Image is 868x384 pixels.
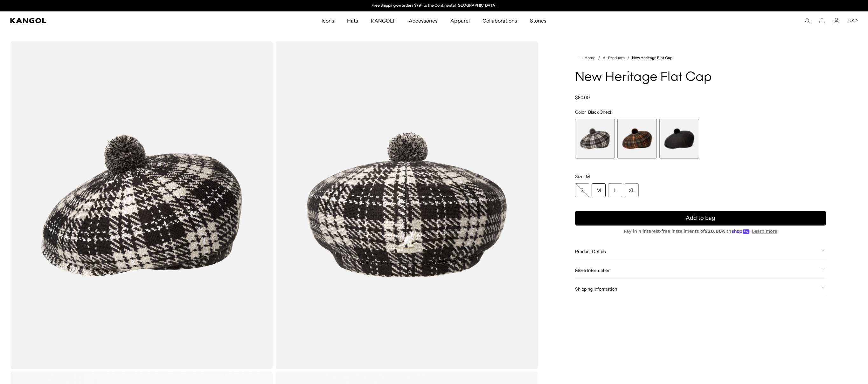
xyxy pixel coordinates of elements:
div: 1 of 2 [369,3,500,8]
span: Product Details [575,249,818,254]
label: Solid Black [659,119,699,158]
span: More Information [575,267,818,273]
a: KANGOLF [365,11,402,30]
div: XL [625,183,639,197]
li: / [625,54,629,62]
a: Account [834,18,839,24]
h1: New Heritage Flat Cap [575,71,826,84]
slideshow-component: Announcement bar [369,3,500,8]
nav: breadcrumbs [575,54,826,62]
a: Free Shipping on orders $79+ to the Continental [GEOGRAPHIC_DATA] [372,3,496,8]
span: Color [575,109,586,115]
a: Accessories [402,11,444,30]
a: Icons [315,11,341,30]
span: Apparel [450,11,469,30]
span: $80.00 [575,95,590,100]
label: Espresso Check [617,119,657,158]
span: KANGOLF [371,11,396,30]
span: Icons [322,11,334,30]
span: Black Check [588,109,612,115]
span: Size [575,174,584,179]
li: / [595,54,600,62]
button: Cart [819,18,825,24]
a: Apparel [444,11,476,30]
a: Home [578,55,595,61]
label: Black Check [575,119,615,158]
span: Add to bag [686,214,715,222]
span: Home [583,56,595,60]
a: Hats [341,11,365,30]
div: S [575,183,589,197]
span: Hats [347,11,358,30]
img: color-black-check [275,41,538,369]
button: Add to bag [575,211,826,226]
div: Announcement [369,3,500,8]
a: New Heritage Flat Cap [632,56,672,60]
div: 3 of 3 [659,119,699,158]
span: Collaborations [483,11,517,30]
a: All Products [603,56,625,60]
summary: Search here [804,18,810,24]
div: M [592,183,606,197]
span: Accessories [409,11,438,30]
img: color-black-check [10,41,273,369]
a: Collaborations [476,11,524,30]
span: Shipping Information [575,286,818,292]
div: L [608,183,622,197]
div: 1 of 3 [575,119,615,158]
a: Kangol [10,18,213,23]
span: Stories [530,11,546,30]
div: 2 of 3 [617,119,657,158]
span: M [586,174,590,179]
button: USD [848,18,858,24]
a: Stories [524,11,553,30]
